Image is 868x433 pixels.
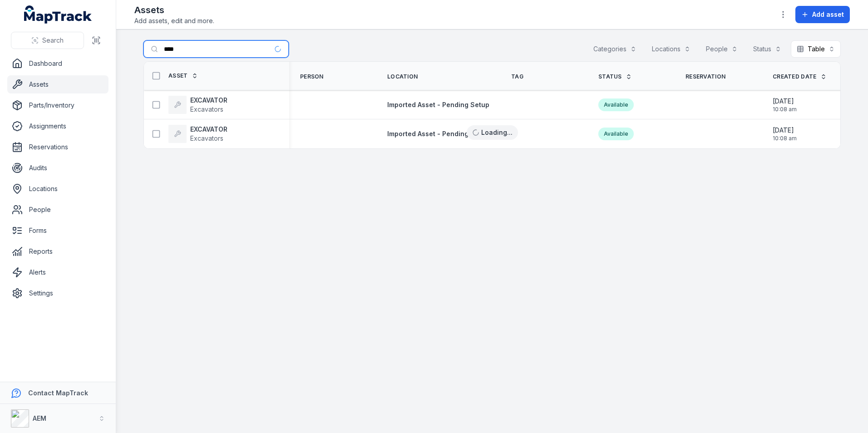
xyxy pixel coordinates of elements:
span: Imported Asset - Pending Setup [387,101,489,108]
strong: EXCAVATOR [190,125,227,134]
span: Status [598,73,622,80]
a: Dashboard [7,54,108,73]
span: Location [387,73,418,80]
button: Table [791,40,841,58]
a: Created Date [773,73,827,80]
button: People [700,40,744,58]
span: Created Date [773,73,817,80]
span: Person [300,73,324,80]
span: Asset [168,72,188,79]
span: 10:08 am [773,135,797,142]
button: Add asset [795,6,850,23]
button: Locations [646,40,696,58]
div: Available [598,98,634,111]
span: Reservation [686,73,725,80]
a: Forms [7,221,108,240]
a: Imported Asset - Pending Setup [387,100,489,109]
button: Status [747,40,787,58]
span: 10:08 am [773,106,797,113]
span: Add asset [812,10,844,19]
span: [DATE] [773,97,797,106]
a: EXCAVATORExcavators [168,125,227,143]
strong: AEM [33,414,46,422]
div: Available [598,128,634,140]
a: People [7,201,108,219]
a: Settings [7,284,108,302]
a: Status [598,73,632,80]
span: Tag [511,73,523,80]
a: Asset [168,72,198,79]
span: Excavators [190,134,223,142]
button: Categories [587,40,642,58]
button: Search [11,32,84,49]
span: Search [42,36,64,45]
a: Reservations [7,138,108,156]
a: Imported Asset - Pending Setup [387,129,489,138]
time: 20/08/2025, 10:08:45 am [773,97,797,113]
a: Assignments [7,117,108,135]
span: [DATE] [773,126,797,135]
a: Locations [7,180,108,198]
a: Assets [7,75,108,93]
a: Audits [7,159,108,177]
a: Parts/Inventory [7,96,108,114]
span: Add assets, edit and more. [134,16,214,25]
a: MapTrack [24,5,92,24]
span: Imported Asset - Pending Setup [387,130,489,138]
strong: Contact MapTrack [28,389,88,397]
time: 20/08/2025, 10:08:45 am [773,126,797,142]
span: Excavators [190,105,223,113]
a: Reports [7,242,108,261]
a: EXCAVATORExcavators [168,96,227,114]
a: Alerts [7,263,108,281]
h2: Assets [134,4,214,16]
strong: EXCAVATOR [190,96,227,105]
